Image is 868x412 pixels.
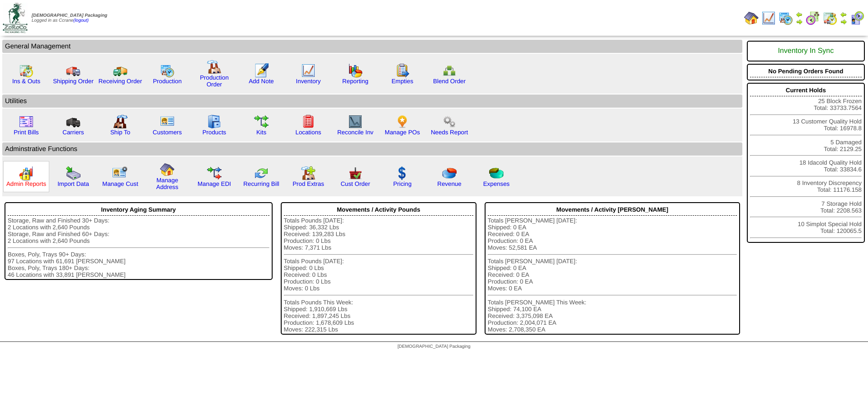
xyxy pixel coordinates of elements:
img: pie_chart.png [442,166,457,180]
img: prodextras.gif [301,166,316,180]
div: Totals [PERSON_NAME] [DATE]: Shipped: 0 EA Received: 0 EA Production: 0 EA Moves: 52,581 EA Total... [488,217,737,333]
div: 25 Block Frozen Total: 33733.7564 13 Customer Quality Hold Total: 16978.8 5 Damaged Total: 2129.2... [747,83,865,243]
a: Reconcile Inv [337,129,373,136]
div: No Pending Orders Found [750,66,862,77]
a: Shipping Order [53,78,94,85]
a: Add Note [249,78,274,85]
img: truck3.gif [66,114,80,129]
a: Manage Address [156,177,179,190]
img: graph2.png [19,166,33,180]
img: arrowleft.gif [796,11,803,18]
img: dollar.gif [395,166,410,180]
img: arrowright.gif [796,18,803,25]
img: calendarprod.gif [160,63,175,78]
a: Kits [256,129,266,136]
a: Carriers [62,129,84,136]
div: Movements / Activity [PERSON_NAME] [488,204,737,216]
a: Inventory [296,78,321,85]
img: graph.gif [348,63,363,78]
img: calendarinout.gif [19,63,33,78]
a: Empties [392,78,413,85]
div: Storage, Raw and Finished 30+ Days: 2 Locations with 2,640 Pounds Storage, Raw and Finished 60+ D... [8,217,269,278]
img: truck2.gif [113,63,127,78]
img: invoice2.gif [19,114,33,129]
img: home.gif [744,11,759,25]
img: truck.gif [66,63,80,78]
a: Blend Order [433,78,466,85]
img: calendarprod.gif [778,11,793,25]
img: calendarblend.gif [806,11,820,25]
a: Production Order [200,74,229,88]
img: orders.gif [254,63,269,78]
a: Products [203,129,226,136]
div: Current Holds [750,85,862,96]
img: zoroco-logo-small.webp [3,3,28,33]
a: Manage EDI [198,180,231,187]
a: Cust Order [340,180,370,187]
img: pie_chart2.png [489,166,504,180]
img: arrowleft.gif [840,11,847,18]
a: Recurring Bill [243,180,279,187]
img: cabinet.gif [207,114,222,129]
a: Receiving Order [99,78,142,85]
a: Print Bills [14,129,39,136]
a: Revenue [437,180,461,187]
a: Manage Cust [102,180,138,187]
img: home.gif [160,162,175,177]
td: General Management [2,40,742,53]
img: line_graph2.gif [348,114,363,129]
img: po.png [395,114,410,129]
div: Movements / Activity Pounds [284,204,473,216]
img: calendarcustomer.gif [850,11,864,25]
div: Totals Pounds [DATE]: Shipped: 36,332 Lbs Received: 139,283 Lbs Production: 0 Lbs Moves: 7,371 Lb... [284,217,473,333]
a: (logout) [73,18,89,23]
img: reconcile.gif [254,166,269,180]
img: factory.gif [207,60,222,74]
a: Prod Extras [292,180,324,187]
img: customers.gif [160,114,175,129]
a: Locations [295,129,321,136]
span: [DEMOGRAPHIC_DATA] Packaging [32,13,107,18]
div: Inventory In Sync [750,43,862,60]
img: line_graph.gif [761,11,776,25]
img: workorder.gif [395,63,410,78]
a: Production [153,78,182,85]
img: import.gif [66,166,80,180]
span: Logged in as Ccrane [32,13,107,23]
a: Admin Reports [6,180,46,187]
a: Needs Report [431,129,468,136]
img: edi.gif [207,166,222,180]
img: workflow.png [442,114,457,129]
img: calendarinout.gif [823,11,837,25]
img: arrowright.gif [840,18,847,25]
a: Pricing [393,180,412,187]
img: managecust.png [112,166,129,180]
a: Expenses [483,180,510,187]
td: Utilities [2,95,742,108]
a: Reporting [342,78,368,85]
span: [DEMOGRAPHIC_DATA] Packaging [397,344,470,349]
img: locations.gif [301,114,316,129]
a: Customers [153,129,182,136]
a: Import Data [57,180,89,187]
a: Ship To [110,129,130,136]
div: Inventory Aging Summary [8,204,269,216]
td: Adminstrative Functions [2,142,742,156]
img: workflow.gif [254,114,269,129]
a: Manage POs [385,129,420,136]
img: cust_order.png [348,166,363,180]
img: network.png [442,63,457,78]
img: factory2.gif [113,114,127,129]
a: Ins & Outs [12,78,40,85]
img: line_graph.gif [301,63,316,78]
